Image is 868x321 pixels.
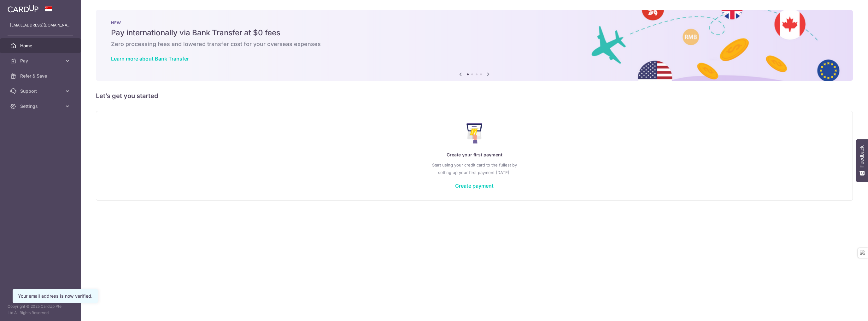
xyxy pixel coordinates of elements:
span: Refer & Save [20,73,62,79]
span: Home [20,43,62,49]
h6: Zero processing fees and lowered transfer cost for your overseas expenses [111,40,838,48]
a: Create payment [455,183,494,189]
p: NEW [111,20,838,25]
h5: Let’s get you started [96,91,853,101]
p: Start using your credit card to the fullest by setting up your first payment [DATE]! [109,161,840,176]
span: Support [20,88,62,94]
p: [EMAIL_ADDRESS][DOMAIN_NAME] [10,22,71,28]
img: CardUp [8,5,38,13]
span: Pay [20,58,62,64]
a: Learn more about Bank Transfer [111,55,189,62]
span: Feedback [859,145,865,167]
button: Feedback - Show survey [856,139,868,182]
div: Your email address is now verified. [18,293,92,299]
span: Settings [20,103,62,109]
h5: Pay internationally via Bank Transfer at $0 fees [111,28,838,38]
p: Create your first payment [109,151,840,159]
img: Bank transfer banner [96,10,853,81]
img: Make Payment [466,123,483,143]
